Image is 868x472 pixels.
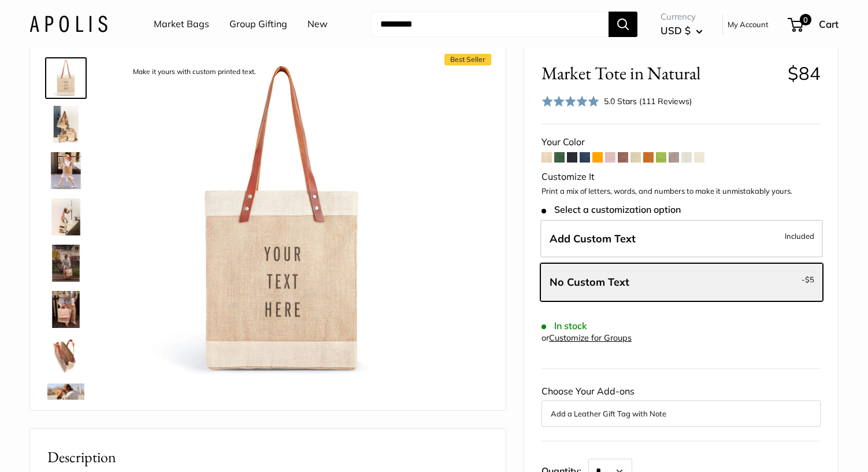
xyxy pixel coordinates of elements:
span: Cart [819,18,839,30]
span: Included [785,229,814,243]
img: Market Tote in Natural [47,245,84,282]
img: Market Tote in Natural [47,384,84,421]
span: - [802,272,814,286]
div: 5.0 Stars (111 Reviews) [604,95,692,108]
span: Add Custom Text [550,232,636,245]
span: Select a customization option [541,204,681,215]
span: $5 [805,275,814,284]
a: description_Water resistant inner liner. [45,335,87,377]
span: Best Seller [444,54,491,65]
a: description_Make it yours with custom printed text. [45,57,87,99]
div: Your Color [541,134,821,151]
label: Add Custom Text [540,220,823,258]
a: Market Tote in Natural [45,150,87,191]
span: In stock [541,320,587,331]
a: Customize for Groups [549,333,632,343]
a: Market Bags [154,16,209,33]
a: 0 Cart [789,15,839,34]
a: New [307,16,328,33]
p: Print a mix of letters, words, and numbers to make it unmistakably yours. [541,186,821,197]
img: description_The Original Market bag in its 4 native styles [47,106,84,143]
img: description_Water resistant inner liner. [47,337,84,374]
span: USD $ [661,24,691,36]
button: Add a Leather Gift Tag with Note [551,407,811,421]
a: Market Tote in Natural [45,242,87,284]
input: Search... [371,12,609,37]
img: description_Make it yours with custom printed text. [123,60,442,379]
span: No Custom Text [550,275,629,289]
a: Market Tote in Natural [45,289,87,330]
img: Apolis [29,16,107,32]
img: Market Tote in Natural [47,291,84,328]
img: description_Effortless style that elevates every moment [47,198,84,235]
span: Currency [661,9,703,25]
div: Make it yours with custom printed text. [127,64,262,80]
a: description_Effortless style that elevates every moment [45,196,87,238]
a: Market Tote in Natural [45,381,87,423]
img: Market Tote in Natural [47,152,84,189]
button: USD $ [661,21,703,40]
div: Customize It [541,168,821,186]
button: Search [609,12,637,37]
a: My Account [728,17,769,31]
a: Group Gifting [229,16,287,33]
img: description_Make it yours with custom printed text. [47,60,84,97]
span: $84 [788,62,821,84]
div: Choose Your Add-ons [541,383,821,427]
span: 0 [800,14,811,25]
span: Market Tote in Natural [541,62,779,84]
div: or [541,330,632,346]
h2: Description [47,446,488,469]
label: Leave Blank [540,263,823,301]
a: description_The Original Market bag in its 4 native styles [45,104,87,145]
div: 5.0 Stars (111 Reviews) [541,93,692,110]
